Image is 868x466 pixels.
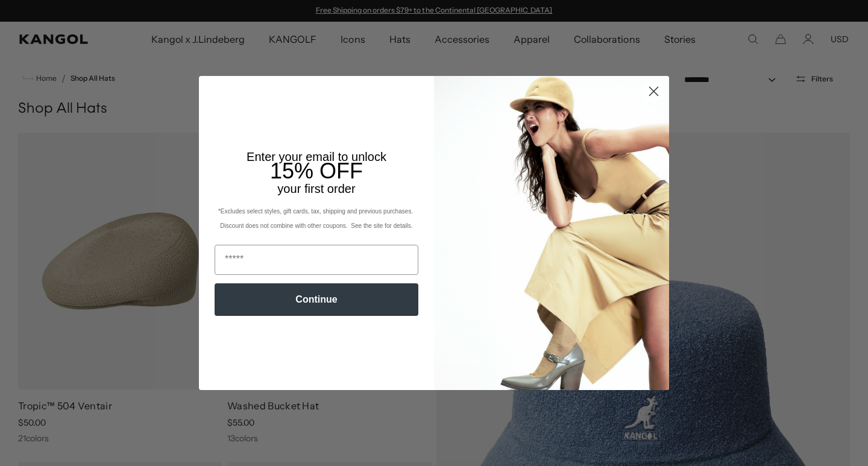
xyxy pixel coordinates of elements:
span: *Excludes select styles, gift cards, tax, shipping and previous purchases. Discount does not comb... [218,208,415,229]
input: Email [215,245,418,275]
button: Close dialog [643,81,664,102]
span: 15% OFF [270,159,363,183]
span: Enter your email to unlock [247,150,386,163]
button: Continue [215,283,418,316]
img: 93be19ad-e773-4382-80b9-c9d740c9197f.jpeg [434,76,669,389]
span: your first order [277,182,355,195]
